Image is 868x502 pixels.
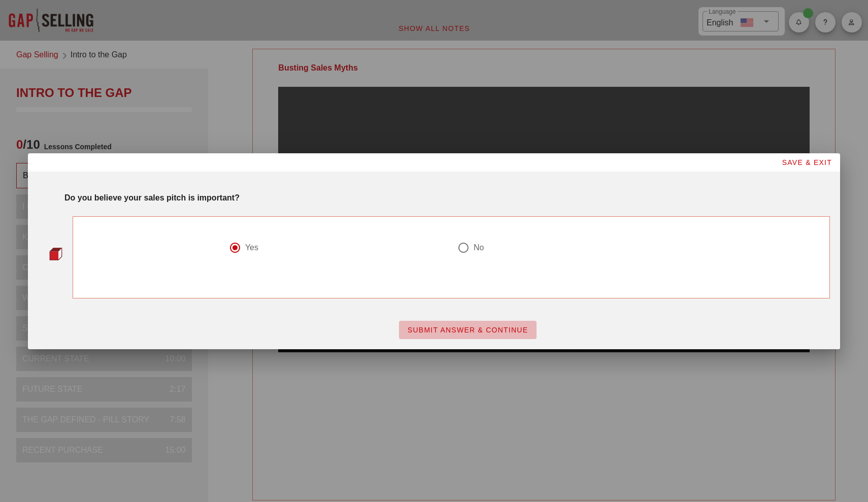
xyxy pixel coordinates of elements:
img: question-bullet-actve.png [49,247,62,260]
span: SAVE & EXIT [781,158,832,166]
div: Yes [245,243,258,253]
div: No [474,243,484,253]
button: SAVE & EXIT [773,153,840,172]
strong: Do you believe your sales pitch is important? [64,193,240,202]
span: SUBMIT ANSWER & CONTINUE [407,326,528,334]
button: SUBMIT ANSWER & CONTINUE [399,321,537,339]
